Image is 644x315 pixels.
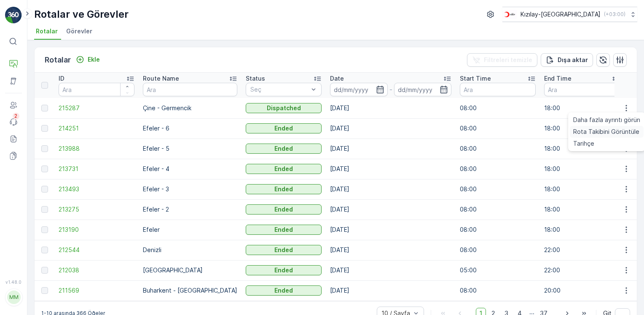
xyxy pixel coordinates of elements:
[59,225,134,234] a: 213190
[41,166,48,172] div: Toggle Row Selected
[5,114,22,130] a: 2
[246,144,322,154] button: Ended
[326,118,456,138] td: [DATE]
[36,27,58,35] span: Rotalar
[139,240,241,260] td: Denizli
[540,220,624,240] td: 18:00
[246,123,322,133] button: Ended
[544,83,620,96] input: Ara
[330,74,344,83] p: Date
[326,179,456,199] td: [DATE]
[139,199,241,220] td: Efeler - 2
[143,74,179,83] p: Route Name
[59,286,134,295] span: 211569
[59,165,134,173] span: 213731
[573,128,639,136] span: Rota Takibini Görüntüle
[502,7,637,22] button: Kızılay-[GEOGRAPHIC_DATA](+03:00)
[139,98,241,118] td: Çine - Germencik
[139,138,241,159] td: Efeler - 5
[72,54,103,65] button: Ekle
[558,56,588,64] p: Dışa aktar
[456,138,540,159] td: 08:00
[143,83,237,96] input: Ara
[59,266,134,274] a: 212038
[59,124,134,133] a: 214251
[460,74,491,83] p: Start Time
[456,199,540,220] td: 08:00
[5,280,22,285] span: v 1.48.0
[540,240,624,260] td: 22:00
[456,118,540,138] td: 08:00
[573,139,594,148] span: Tarihçe
[456,220,540,240] td: 08:00
[246,74,265,83] p: Status
[59,104,134,112] a: 215287
[394,83,452,96] input: dd/mm/yyyy
[59,144,134,153] a: 213988
[41,247,48,253] div: Toggle Row Selected
[246,265,322,275] button: Ended
[41,226,48,233] div: Toggle Row Selected
[540,159,624,179] td: 18:00
[250,85,309,94] p: Seç
[484,56,532,64] p: Filtreleri temizle
[274,205,293,214] p: Ended
[59,246,134,254] a: 212544
[326,260,456,280] td: [DATE]
[544,74,572,83] p: End Time
[5,7,22,24] img: logo
[604,11,625,18] p: ( +03:00 )
[267,104,301,112] p: Dispatched
[139,220,241,240] td: Efeler
[326,138,456,159] td: [DATE]
[456,159,540,179] td: 08:00
[246,204,322,215] button: Ended
[59,205,134,214] a: 213275
[540,118,624,138] td: 18:00
[59,185,134,193] a: 213493
[59,83,134,96] input: Ara
[540,98,624,118] td: 18:00
[456,240,540,260] td: 08:00
[41,206,48,213] div: Toggle Row Selected
[274,144,293,153] p: Ended
[540,260,624,280] td: 22:00
[7,291,21,304] div: MM
[570,126,644,138] a: Rota Takibini Görüntüle
[274,225,293,234] p: Ended
[246,184,322,194] button: Ended
[274,246,293,254] p: Ended
[45,54,71,66] p: Rotalar
[41,105,48,111] div: Toggle Row Selected
[540,138,624,159] td: 18:00
[540,199,624,220] td: 18:00
[246,245,322,255] button: Ended
[66,27,92,35] span: Görevler
[330,83,388,96] input: dd/mm/yyyy
[246,103,322,113] button: Dispatched
[41,145,48,152] div: Toggle Row Selected
[139,260,241,280] td: [GEOGRAPHIC_DATA]
[246,285,322,296] button: Ended
[573,116,640,124] span: Daha fazla ayrıntı görün
[326,159,456,179] td: [DATE]
[540,179,624,199] td: 18:00
[139,118,241,138] td: Efeler - 6
[41,186,48,193] div: Toggle Row Selected
[14,113,18,119] p: 2
[467,53,537,67] button: Filtreleri temizle
[274,266,293,274] p: Ended
[41,125,48,132] div: Toggle Row Selected
[274,124,293,133] p: Ended
[41,287,48,294] div: Toggle Row Selected
[389,84,392,95] p: -
[326,280,456,301] td: [DATE]
[326,199,456,220] td: [DATE]
[326,220,456,240] td: [DATE]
